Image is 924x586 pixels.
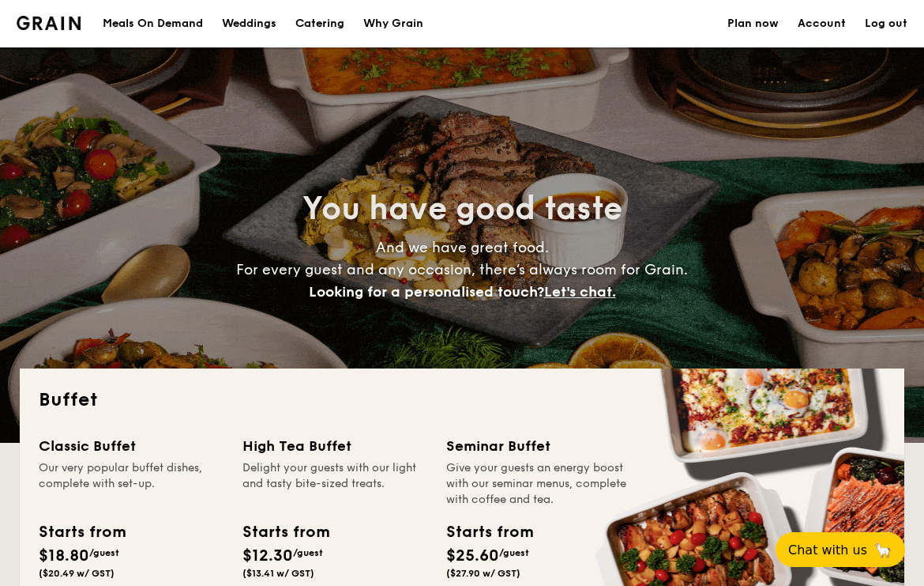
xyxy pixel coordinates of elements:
div: Seminar Buffet [446,435,631,457]
div: Starts from [446,520,532,544]
div: Our very popular buffet dishes, complete with set-up. [39,460,223,508]
span: ($20.49 w/ GST) [39,568,115,579]
span: Let's chat. [544,283,616,301]
div: Starts from [242,520,329,544]
span: /guest [89,547,119,558]
span: ($27.90 w/ GST) [446,568,520,579]
span: $25.60 [446,546,499,565]
a: Logotype [17,16,81,30]
h2: Buffet [39,388,885,413]
div: Classic Buffet [39,435,223,457]
span: /guest [499,547,529,558]
div: High Tea Buffet [242,435,427,457]
div: Starts from [39,520,125,544]
span: Chat with us [788,543,867,558]
button: Chat with us🦙 [776,532,905,567]
span: /guest [293,547,323,558]
img: Grain [17,16,81,30]
span: $18.80 [39,546,89,565]
div: Delight your guests with our light and tasty bite-sized treats. [242,460,427,508]
span: ($13.41 w/ GST) [242,568,314,579]
span: 🦙 [873,541,892,559]
span: $12.30 [242,546,293,565]
div: Give your guests an energy boost with our seminar menus, complete with coffee and tea. [446,460,631,508]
